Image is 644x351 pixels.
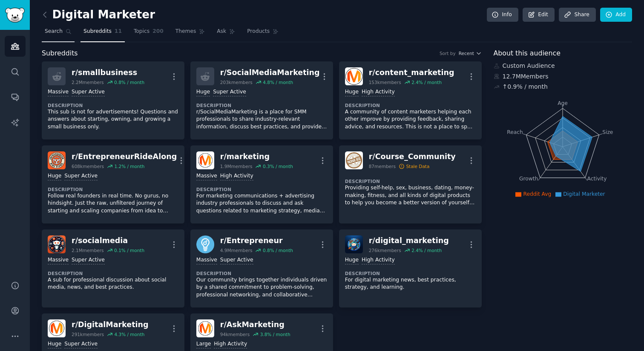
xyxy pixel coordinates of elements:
img: socialmedia [48,235,66,253]
div: High Activity [214,340,247,348]
div: Huge [345,256,359,264]
div: r/ DigitalMarketing [72,319,149,330]
a: Info [487,8,518,22]
div: r/ EntrepreneurRideAlong [72,151,177,162]
a: Products [244,25,282,42]
div: 203k members [220,79,253,85]
img: AskMarketing [196,319,214,337]
div: r/ smallbusiness [72,67,144,78]
a: Topics200 [131,25,167,42]
button: Recent [459,50,482,56]
a: Course_Communityr/Course_Community87membersStale DataDescriptionProviding self-help, sex, busines... [339,145,482,223]
div: 2.2M members [72,79,104,85]
a: socialmediar/socialmedia2.1Mmembers0.1% / monthMassiveSuper ActiveDescriptionA sub for profession... [42,229,184,307]
a: Edit [523,8,555,22]
dt: Description [345,178,476,184]
span: Topics [134,28,149,35]
dt: Description [196,270,327,276]
div: 0.8 % / month [263,247,293,253]
a: Themes [172,25,208,42]
span: Ask [217,28,226,35]
div: 94k members [220,331,250,337]
dt: Description [196,102,327,108]
div: Custom Audience [494,61,632,70]
a: Add [600,8,632,22]
div: 12.7M Members [494,72,632,81]
img: Course_Community [345,151,363,169]
div: 0.3 % / month [263,163,293,169]
div: r/ content_marketing [369,67,454,78]
div: Huge [196,88,210,96]
div: 4.3 % / month [114,331,144,337]
span: Reddit Avg [523,191,551,197]
div: 276k members [369,247,401,253]
a: EntrepreneurRideAlongr/EntrepreneurRideAlong608kmembers1.2% / monthHugeSuper ActiveDescriptionFol... [42,145,184,223]
p: Follow real founders in real time. No gurus, no hindsight. Just the raw, unfiltered journey of st... [48,192,178,215]
div: r/ digital_marketing [369,235,449,246]
dt: Description [345,270,476,276]
a: r/SocialMediaMarketing203kmembers4.8% / monthHugeSuper ActiveDescriptionr/SocialMediaMarketing is... [190,61,333,139]
a: Share [559,8,595,22]
dt: Description [48,186,178,192]
div: 2.4 % / month [411,247,442,253]
div: 153k members [369,79,401,85]
div: r/ Course_Community [369,151,456,162]
div: 2.4 % / month [411,79,442,85]
div: Super Active [72,88,105,96]
div: High Activity [362,256,395,264]
div: 0.8 % / month [114,79,144,85]
div: 1.2 % / month [114,163,144,169]
div: High Activity [362,88,395,96]
img: DigitalMarketing [48,319,66,337]
a: Entrepreneurr/Entrepreneur4.9Mmembers0.8% / monthMassiveSuper ActiveDescriptionOur community brin... [190,229,333,307]
div: 0.1 % / month [114,247,144,253]
span: Recent [459,50,474,56]
p: A sub for professional discussion about social media, news, and best practices. [48,276,178,291]
p: For marketing communications + advertising industry professionals to discuss and ask questions re... [196,192,327,215]
tspan: Activity [587,176,607,182]
div: Massive [48,88,69,96]
img: marketing [196,151,214,169]
img: Entrepreneur [196,235,214,253]
div: High Activity [220,172,253,180]
div: Large [196,340,211,348]
tspan: Size [602,129,613,135]
a: content_marketingr/content_marketing153kmembers2.4% / monthHugeHigh ActivityDescriptionA communit... [339,61,482,139]
img: content_marketing [345,67,363,85]
div: 608k members [72,163,104,169]
span: Digital Marketer [563,191,605,197]
div: 2.1M members [72,247,104,253]
tspan: Reach [507,129,523,135]
div: r/ AskMarketing [220,319,290,330]
div: Huge [48,340,61,348]
dt: Description [48,270,178,276]
span: Products [247,28,270,35]
div: 4.9M members [220,247,253,253]
span: Subreddits [42,48,78,59]
span: Subreddits [83,28,112,35]
div: 3.8 % / month [260,331,290,337]
a: digital_marketingr/digital_marketing276kmembers2.4% / monthHugeHigh ActivityDescriptionFor digita... [339,229,482,307]
div: Sort by [440,50,456,56]
span: Themes [175,28,196,35]
a: r/smallbusiness2.2Mmembers0.8% / monthMassiveSuper ActiveDescriptionThis sub is not for advertise... [42,61,184,139]
div: 1.9M members [220,163,253,169]
div: r/ SocialMediaMarketing [220,67,320,78]
a: Search [42,25,75,42]
p: r/SocialMediaMarketing is a place for SMM professionals to share industry-relevant information, d... [196,108,327,131]
tspan: Growth [519,176,538,182]
div: Super Active [64,340,98,348]
div: 87 members [369,163,396,169]
dt: Description [345,102,476,108]
p: Our community brings together individuals driven by a shared commitment to problem-solving, profe... [196,276,327,299]
img: digital_marketing [345,235,363,253]
img: EntrepreneurRideAlong [48,151,66,169]
div: Super Active [64,172,98,180]
div: Huge [48,172,61,180]
a: Ask [214,25,238,42]
span: About this audience [494,48,561,59]
img: GummySearch logo [5,8,25,23]
div: Massive [196,172,217,180]
div: Massive [196,256,217,264]
div: Huge [345,88,359,96]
